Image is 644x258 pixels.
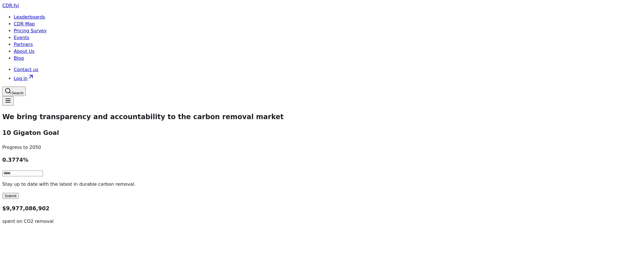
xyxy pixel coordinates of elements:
h3: $9,977,086,902 [2,205,642,213]
span: transparency and accountability [40,113,165,121]
a: Leaderboards [14,14,45,20]
a: CDR.fyi [2,3,19,8]
h3: 0.3774% [2,156,642,164]
a: Pricing Survey [14,28,47,33]
a: CDR Map [14,21,35,27]
button: Submit [2,193,19,199]
a: About Us [14,49,34,54]
p: Stay up to date with the latest in durable carbon removal. [2,181,642,188]
a: Log in [14,76,34,81]
a: Events [14,35,29,40]
p: Progress to 2050 [2,144,642,151]
nav: Main [2,14,642,62]
span: Search [11,91,23,95]
p: spent on CO2 removal [2,218,642,225]
span: CDR fyi [2,3,19,8]
a: Blog [14,55,24,61]
nav: Main [2,66,642,82]
button: Search [2,87,26,96]
a: Contact us [14,67,38,72]
h2: We bring to the carbon removal market [2,112,642,122]
span: . [12,3,13,8]
h3: 10 Gigaton Goal [2,128,642,138]
a: Partners [14,42,33,47]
